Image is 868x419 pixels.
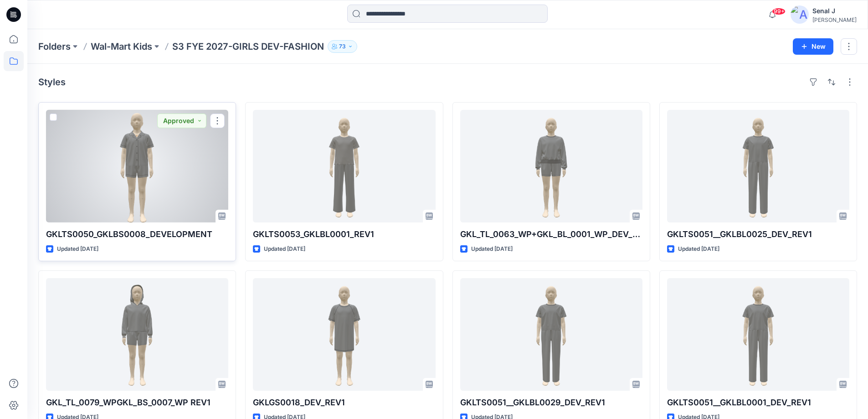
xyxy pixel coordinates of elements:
p: 73 [339,41,346,52]
p: Updated [DATE] [264,244,305,254]
p: GKLTS0050_GKLBS0008_DEVELOPMENT [46,228,228,241]
p: GKL_TL_0079_WPGKL_BS_0007_WP REV1 [46,396,228,409]
h4: Styles [38,77,66,88]
div: [PERSON_NAME] [812,16,857,23]
a: Wal-Mart Kids [91,40,152,53]
a: Folders [38,40,71,53]
img: avatar [791,5,809,24]
div: Senal J [812,5,857,16]
a: GKLGS0018_DEV_REV1 [253,278,435,391]
a: GKLTS0053_GKLBL0001_REV1 [253,110,435,222]
p: GKLTS0051__GKLBL0029_DEV_REV1 [460,396,642,409]
a: GKL_TL_0063_WP+GKL_BL_0001_WP_DEV_REV1 [460,110,642,222]
button: New [793,38,833,55]
p: Updated [DATE] [57,244,98,254]
p: Updated [DATE] [471,244,513,254]
a: GKLTS0051__GKLBL0025_DEV_REV1 [667,110,849,222]
a: GKL_TL_0079_WPGKL_BS_0007_WP REV1 [46,278,228,391]
a: GKLTS0050_GKLBS0008_DEVELOPMENT [46,110,228,222]
p: GKLGS0018_DEV_REV1 [253,396,435,409]
p: GKLTS0051__GKLBL0001_DEV_REV1 [667,396,849,409]
button: 73 [328,40,357,53]
p: Updated [DATE] [678,244,719,254]
p: GKLTS0051__GKLBL0025_DEV_REV1 [667,228,849,241]
p: GKLTS0053_GKLBL0001_REV1 [253,228,435,241]
a: GKLTS0051__GKLBL0029_DEV_REV1 [460,278,642,391]
span: 99+ [772,8,786,15]
p: S3 FYE 2027-GIRLS DEV-FASHION [172,40,324,53]
p: GKL_TL_0063_WP+GKL_BL_0001_WP_DEV_REV1 [460,228,642,241]
a: GKLTS0051__GKLBL0001_DEV_REV1 [667,278,849,391]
